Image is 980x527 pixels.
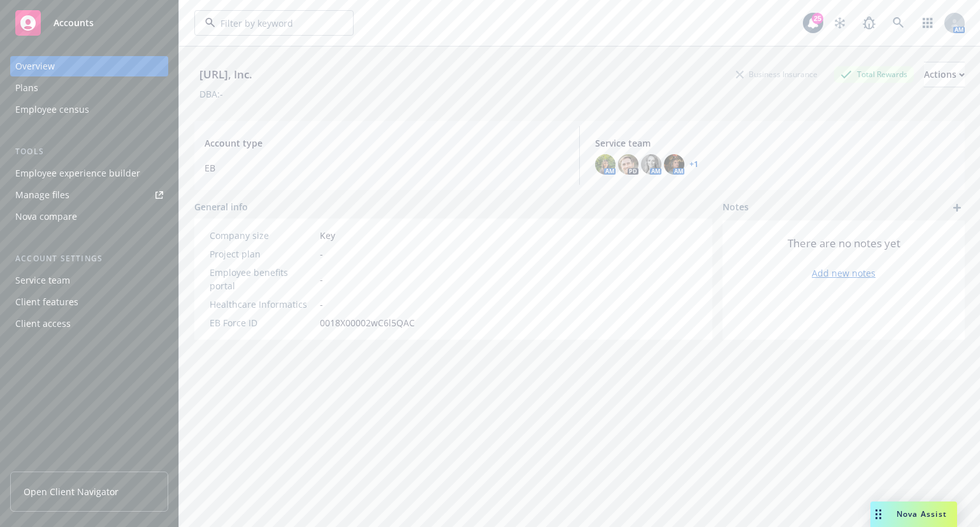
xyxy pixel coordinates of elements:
a: Nova compare [10,206,168,227]
a: Employee census [10,99,168,120]
span: Accounts [54,18,94,28]
img: photo [641,154,661,175]
span: Open Client Navigator [24,485,119,498]
span: Service team [595,136,955,150]
span: - [320,298,323,311]
a: add [949,200,965,215]
div: Plans [15,78,38,98]
span: - [320,273,323,286]
div: Employee experience builder [15,163,140,184]
span: - [320,247,323,261]
span: Notes [723,200,749,215]
span: General info [194,200,248,213]
img: photo [664,154,684,175]
div: Account settings [10,252,168,265]
div: EB Force ID [210,316,315,329]
a: Manage files [10,185,168,205]
div: Company size [210,229,315,242]
img: photo [618,154,638,175]
button: Nova Assist [870,502,957,527]
div: Healthcare Informatics [210,298,315,311]
a: Client access [10,314,168,334]
div: Client features [15,292,78,312]
div: DBA: - [199,87,223,101]
a: Employee experience builder [10,163,168,184]
div: Service team [15,270,70,291]
div: Business Insurance [730,66,824,82]
div: Tools [10,145,168,158]
a: Switch app [915,10,940,36]
div: Nova compare [15,206,77,227]
a: Plans [10,78,168,98]
div: 25 [812,13,823,24]
a: Report a Bug [856,10,882,36]
a: Accounts [10,5,168,41]
div: Employee benefits portal [210,266,315,292]
div: Employee census [15,99,89,120]
img: photo [595,154,616,175]
a: Add new notes [812,266,876,280]
a: Service team [10,270,168,291]
span: Key [320,229,335,242]
a: Search [886,10,911,36]
span: There are no notes yet [788,236,900,251]
a: Overview [10,56,168,76]
a: Stop snowing [827,10,853,36]
div: Manage files [15,185,69,205]
div: Project plan [210,247,315,261]
div: Actions [924,62,965,87]
span: EB [205,161,564,175]
button: Actions [924,62,965,87]
a: +1 [689,161,698,168]
input: Filter by keyword [215,17,328,30]
div: Client access [15,314,71,334]
span: 0018X00002wC6l5QAC [320,316,415,329]
div: Drag to move [870,502,886,527]
div: Overview [15,56,55,76]
span: Nova Assist [897,509,947,519]
span: Account type [205,136,564,150]
div: Total Rewards [834,66,914,82]
a: Client features [10,292,168,312]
